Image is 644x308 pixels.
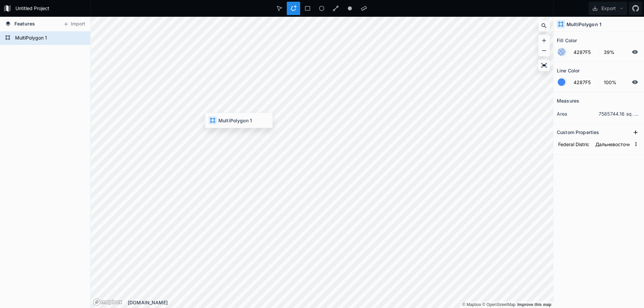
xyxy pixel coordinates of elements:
h2: Custom Properties [557,127,599,137]
h4: MultiPolygon 1 [567,21,601,28]
input: Empty [594,139,631,149]
button: Export [589,2,627,15]
button: Import [60,19,89,29]
dd: 7585744.16 sq. km [599,110,641,117]
a: Map feedback [517,302,551,307]
h2: Measures [557,96,579,106]
h2: Fill Color [557,35,577,46]
a: OpenStreetMap [482,302,516,307]
h2: Line Color [557,65,580,76]
span: Features [14,20,35,27]
dt: area [557,110,599,117]
a: Mapbox logo [93,298,122,306]
input: Name [557,139,591,149]
div: [DOMAIN_NAME] [128,299,553,306]
a: Mapbox [462,302,481,307]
